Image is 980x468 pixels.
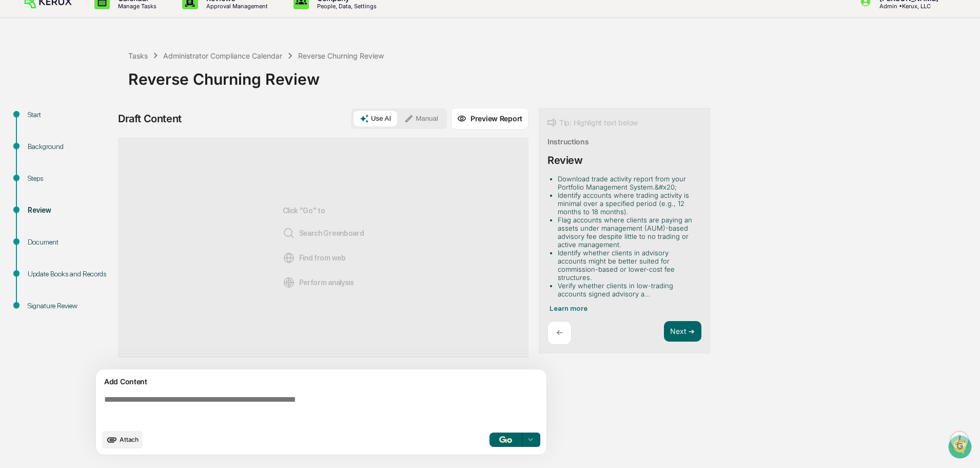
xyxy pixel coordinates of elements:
div: Signature Review [28,301,112,311]
div: Steps [28,173,112,184]
iframe: Open customer support [947,434,975,462]
div: Add Content [102,376,540,388]
a: 🗄️Attestations [70,125,131,144]
div: We're available if you need us! [35,89,130,97]
img: Web [283,252,295,264]
li: Verify whether clients in low-trading accounts signed advisory a... [558,282,697,298]
div: 🖐️ [10,130,18,139]
span: Data Lookup [21,149,65,159]
div: Review [547,154,583,166]
p: Manage Tasks [110,3,162,10]
button: Go [489,433,522,447]
div: Background [28,141,112,152]
a: 🔎Data Lookup [6,145,69,163]
div: Document [28,237,112,248]
a: Powered byPylon [72,174,124,182]
div: Instructions [547,137,589,146]
div: 🗄️ [74,130,83,139]
div: Review [28,205,112,216]
div: Draft Content [118,113,182,125]
span: Preclearance [21,129,66,140]
p: How can we help? [10,22,187,38]
img: Search [283,227,295,239]
span: Learn more [550,304,587,312]
p: ← [556,328,563,338]
span: Search Greenboard [283,227,364,239]
li: Identify whether clients in advisory accounts might be better suited for commission-based or lowe... [558,249,697,282]
div: Reverse Churning Review [298,51,384,60]
li: Download trade activity report from your Portfolio Management System.&#x20; [558,175,697,191]
button: Start new chat [174,82,187,94]
div: Start new chat [35,79,168,89]
div: Click "Go" to [283,155,364,341]
button: Use AI [354,111,397,126]
div: 🔎 [10,150,18,158]
a: 🖐️Preclearance [6,125,70,144]
span: Attestations [85,129,127,140]
button: Next ➔ [664,321,701,342]
button: Preview Report [451,108,528,129]
div: Tip: Highlight text below [547,117,638,129]
div: Update Books and Records [28,269,112,279]
img: Go [499,436,512,443]
img: Analysis [283,276,295,289]
p: Admin • Kerux, LLC [871,3,944,10]
div: Tasks [128,51,148,60]
div: Start [28,109,112,120]
p: Approval Management [198,3,273,10]
span: Attach [120,436,139,443]
p: People, Data, Settings [309,3,382,10]
img: 1746055101610-c473b297-6a78-478c-a979-82029cc54cd1 [10,79,29,97]
span: Perform analysis [283,276,354,289]
button: upload document [102,431,143,448]
div: Reverse Churning Review [128,62,975,88]
span: Find from web [283,252,346,264]
li: Flag accounts where clients are paying an assets under management (AUM)-based advisory fee despit... [558,216,697,249]
button: Manual [398,111,444,126]
span: Pylon [102,174,124,182]
div: Administrator Compliance Calendar [163,51,282,60]
li: Identify accounts where trading activity is minimal over a specified period (e.g., 12 months to 1... [558,191,697,216]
